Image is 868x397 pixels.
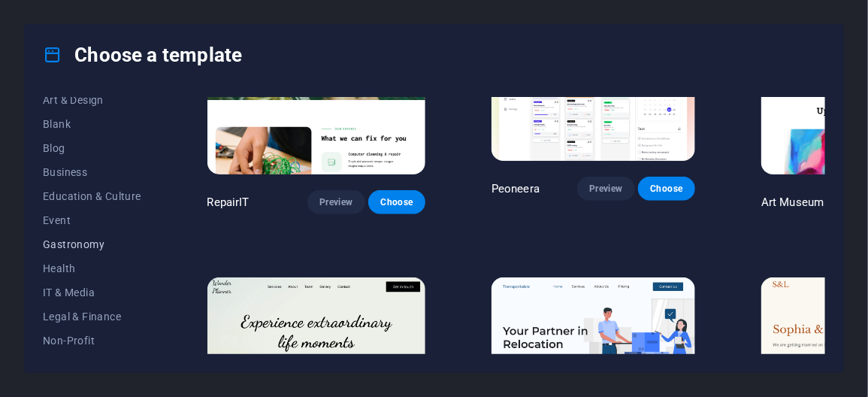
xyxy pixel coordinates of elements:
button: Event [43,208,141,232]
span: Gastronomy [43,238,141,250]
p: Art Museum [761,195,824,210]
button: Choose [638,177,695,201]
button: Choose [368,190,425,214]
p: RepairIT [207,195,250,210]
button: Art & Design [43,88,141,112]
button: Education & Culture [43,184,141,208]
button: Gastronomy [43,232,141,256]
button: Preview [577,177,634,201]
button: Non-Profit [43,329,141,353]
span: Legal & Finance [43,311,141,323]
button: Business [43,160,141,184]
span: Art & Design [43,94,141,106]
button: Blank [43,112,141,136]
button: Preview [307,190,364,214]
span: Blog [43,142,141,154]
span: Education & Culture [43,190,141,202]
span: Event [43,214,141,226]
span: Preview [589,183,622,195]
span: Blank [43,118,141,130]
button: Health [43,256,141,280]
button: IT & Media [43,280,141,305]
span: Business [43,166,141,178]
button: Performance [43,353,141,377]
h4: Choose a template [43,43,242,67]
span: Choose [650,183,683,195]
button: Blog [43,136,141,160]
span: Non-Profit [43,335,141,347]
p: Peoneera [491,181,540,196]
button: Legal & Finance [43,305,141,329]
span: IT & Media [43,286,141,299]
span: Preview [319,196,352,208]
span: Health [43,262,141,274]
span: Choose [380,196,413,208]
